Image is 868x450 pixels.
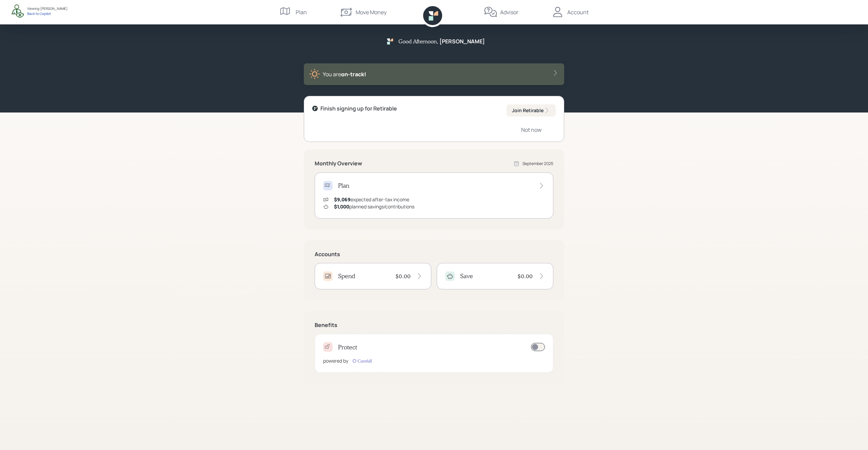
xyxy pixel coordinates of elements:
h5: Benefits [315,322,553,328]
div: Plan [296,8,307,16]
div: Account [567,8,589,16]
span: $9,069 [334,196,351,203]
div: Viewing: [PERSON_NAME] [27,6,67,11]
img: sunny-XHVQM73Q.digested.png [309,69,320,80]
div: Finish signing up for Retirable [320,104,397,112]
h5: Accounts [315,251,553,258]
h4: Save [460,272,473,280]
button: Join Retirable [507,104,556,117]
div: Back to Copilot [27,11,67,16]
h4: Spend [338,272,355,280]
div: You are [323,70,366,78]
span: $1,000 [334,203,349,210]
h4: $0.00 [517,272,533,280]
div: September 2025 [522,161,553,167]
h4: $0.00 [395,272,411,280]
div: Not now [521,126,541,134]
span: on‑track! [341,70,366,78]
div: expected after-tax income [334,196,409,203]
div: planned savings/contributions [334,203,414,210]
div: Move Money [356,8,387,16]
div: powered by [323,357,348,364]
h4: Plan [338,182,349,189]
h5: Monthly Overview [315,160,362,167]
h4: Protect [338,344,357,351]
h5: [PERSON_NAME] [439,38,485,45]
h5: Good Afternoon , [398,38,438,44]
div: Join Retirable [512,107,550,114]
div: Advisor [500,8,518,16]
img: carefull-M2HCGCDH.digested.png [351,357,373,364]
